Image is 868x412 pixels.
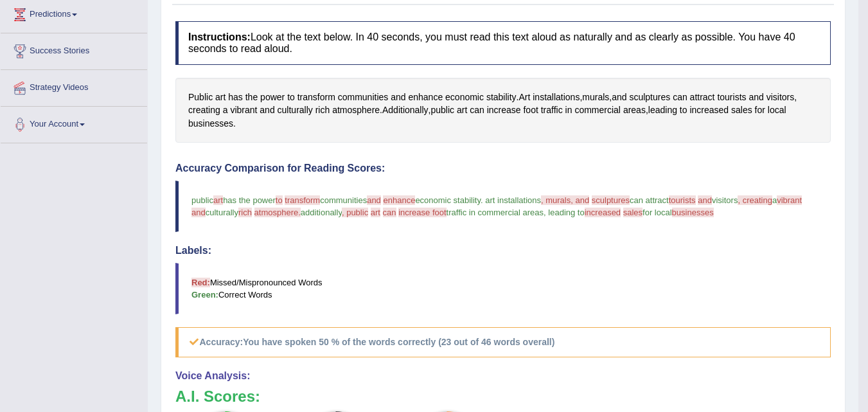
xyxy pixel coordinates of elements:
div: . , , , . , , . [175,78,831,143]
span: Click to see word definition [523,103,538,117]
span: Click to see word definition [338,91,389,104]
span: Click to see word definition [215,91,226,104]
span: increase foot [398,208,446,217]
span: rich [238,208,252,217]
span: to [276,195,283,205]
a: Your Account [1,107,147,139]
blockquote: Missed/Mispronounced Words Correct Words [175,263,831,314]
span: enhance [383,195,415,205]
span: art [371,208,380,217]
span: Click to see word definition [391,91,405,104]
span: economic stability [415,195,481,205]
span: Click to see word definition [223,103,228,117]
span: Click to see word definition [766,91,795,104]
span: , public [342,208,368,217]
span: communities [320,195,367,205]
span: and [367,195,381,205]
span: Click to see word definition [230,103,257,117]
span: , [544,208,546,217]
h4: Voice Analysis: [175,370,831,382]
span: Click to see word definition [731,103,752,117]
span: culturally [206,208,238,217]
span: Click to see word definition [533,91,580,104]
span: businesses [672,208,714,217]
span: Click to see word definition [623,103,646,117]
span: Click to see word definition [470,103,484,117]
span: Click to see word definition [689,103,729,117]
b: Green: [191,290,218,300]
span: Click to see word definition [680,103,687,117]
span: Click to see word definition [188,117,233,130]
span: Click to see word definition [188,103,220,117]
span: atmosphere. [254,208,301,217]
span: tourists [669,195,696,205]
a: Strategy Videos [1,70,147,102]
span: Click to see word definition [457,103,467,117]
span: and [698,195,712,205]
span: Click to see word definition [565,103,572,117]
span: art installations [485,195,541,205]
h4: Look at the text below. In 40 seconds, you must read this text aloud as naturally and as clearly ... [175,21,831,64]
span: . [481,195,483,205]
span: Click to see word definition [487,103,521,117]
span: and [191,208,206,217]
span: sales [623,208,642,217]
span: Click to see word definition [297,91,335,104]
span: public [191,195,213,205]
span: Click to see word definition [260,103,274,117]
span: Click to see word definition [673,91,687,104]
span: Click to see word definition [287,91,295,104]
span: increased [585,208,621,217]
span: , murals, and [541,195,589,205]
h5: Accuracy: [175,327,831,357]
span: Click to see word definition [717,91,746,104]
span: Click to see word definition [228,91,243,104]
span: Click to see word definition [332,103,380,117]
h4: Accuracy Comparison for Reading Scores: [175,163,831,174]
span: Click to see word definition [382,103,429,117]
span: Click to see word definition [278,103,313,117]
span: can [383,208,396,217]
span: traffic in commercial areas [447,208,544,217]
span: Click to see word definition [648,103,677,117]
h4: Labels: [175,245,831,256]
b: Instructions: [188,31,251,42]
span: Click to see word definition [486,91,517,104]
span: vibrant [777,195,802,205]
span: art [213,195,223,205]
b: A.I. Scores: [175,388,260,405]
span: Click to see word definition [518,91,530,104]
span: Click to see word definition [188,91,213,104]
span: sculptures [592,195,630,205]
span: transform [285,195,320,205]
span: additionally [301,208,342,217]
span: for local [642,208,672,217]
span: Click to see word definition [690,91,715,104]
span: Click to see word definition [430,103,454,117]
a: Success Stories [1,33,147,66]
span: Click to see word definition [612,91,626,104]
span: Click to see word definition [245,91,258,104]
span: Click to see word definition [768,103,786,117]
span: Click to see word definition [445,91,484,104]
span: has the power [223,195,276,205]
b: You have spoken 50 % of the words correctly (23 out of 46 words overall) [243,337,554,347]
span: Click to see word definition [408,91,443,104]
span: Click to see word definition [574,103,621,117]
span: Click to see word definition [541,103,563,117]
span: Click to see word definition [629,91,670,104]
span: leading to [548,208,584,217]
span: can attract [630,195,669,205]
span: Click to see word definition [582,91,609,104]
span: Click to see word definition [748,91,763,104]
span: Click to see word definition [260,91,285,104]
b: Red: [191,278,210,287]
span: visitors [712,195,738,205]
span: , creating [738,195,772,205]
span: Click to see word definition [755,103,765,117]
span: a [772,195,777,205]
span: Click to see word definition [315,103,330,117]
